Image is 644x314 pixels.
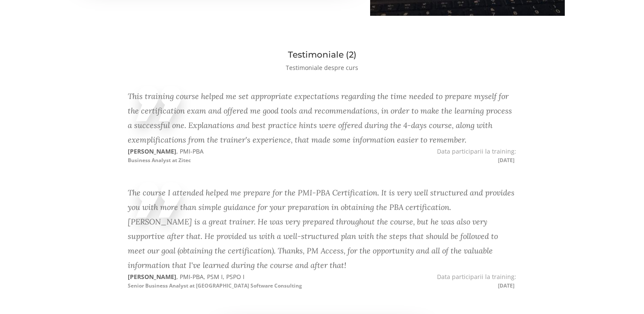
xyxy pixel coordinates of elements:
[176,273,244,281] span: , PMI-PBA, PSM I, PSPO I
[128,147,322,164] p: [PERSON_NAME]
[79,64,565,72] p: Testimoniale despre curs
[498,157,516,164] span: [DATE]
[322,147,516,164] p: Data participarii la training:
[128,157,191,164] small: Business Analyst at Zitec
[128,186,516,273] div: The course I attended helped me prepare for the PMI-PBA Certification. It is very well structured...
[128,282,302,289] small: Senior Business Analyst at [GEOGRAPHIC_DATA] Software Consulting
[176,147,204,155] span: , PMI-PBA
[498,282,516,289] span: [DATE]
[128,273,322,290] p: [PERSON_NAME]
[128,89,516,147] div: This training course helped me set appropriate expectations regarding the time needed to prepare ...
[79,50,565,59] h3: Testimoniale (2)
[322,273,516,290] p: Data participarii la training:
